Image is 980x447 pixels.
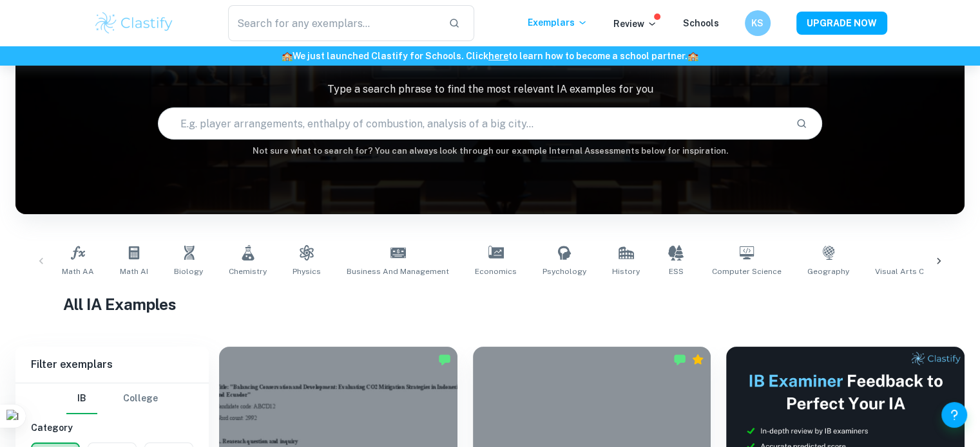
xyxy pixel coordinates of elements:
[613,17,657,31] p: Review
[347,266,449,277] span: Business and Management
[612,266,640,277] span: History
[282,51,293,61] span: 🏫
[3,49,977,63] h6: We just launched Clastify for Schools. Click to learn how to become a school partner.
[123,383,158,414] button: College
[63,293,918,316] h1: All IA Examples
[687,51,698,61] span: 🏫
[475,266,517,277] span: Economics
[229,266,267,277] span: Chemistry
[66,383,158,414] div: Filter type choice
[673,353,686,366] img: Marked
[159,105,785,141] input: E.g. player arrangements, enthalpy of combustion, analysis of a big city...
[15,145,965,158] h6: Not sure what to search for? You can always look through our example Internal Assessments below f...
[543,266,586,277] span: Psychology
[683,18,719,28] a: Schools
[669,266,684,277] span: ESS
[791,113,812,134] button: Search
[796,12,887,35] button: UPGRADE NOW
[174,266,203,277] span: Biology
[750,16,765,30] h6: KS
[15,82,965,97] p: Type a search phrase to find the most relevant IA examples for you
[93,10,175,36] img: Clastify logo
[712,266,782,277] span: Computer Science
[745,10,771,36] button: KS
[228,5,439,41] input: Search for any exemplars...
[62,266,94,277] span: Math AA
[691,353,704,366] div: Premium
[438,353,451,366] img: Marked
[31,421,193,435] h6: Category
[488,51,508,61] a: here
[120,266,148,277] span: Math AI
[66,383,97,414] button: IB
[807,266,849,277] span: Geography
[528,15,588,30] p: Exemplars
[15,347,209,383] h6: Filter exemplars
[941,402,967,428] button: Help and Feedback
[293,266,321,277] span: Physics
